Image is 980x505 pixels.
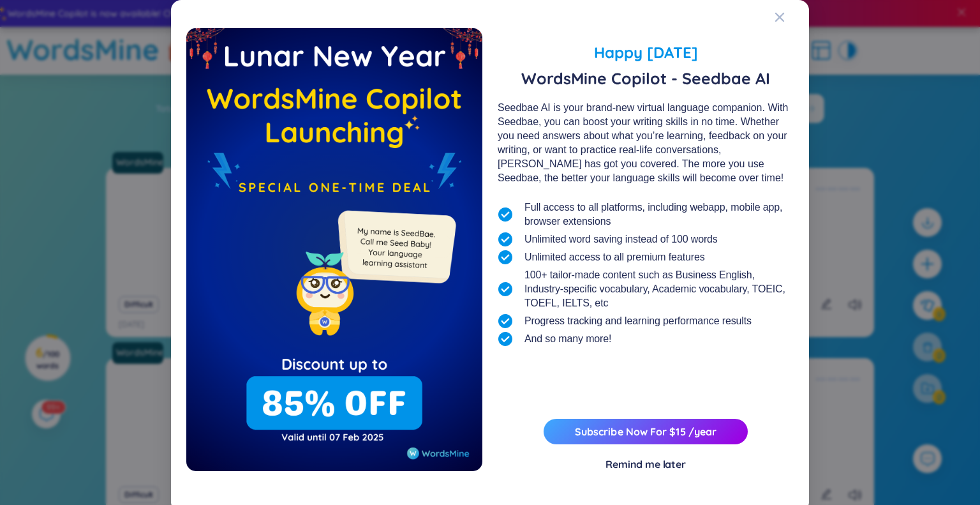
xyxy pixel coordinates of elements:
[524,200,794,229] span: Full access to all platforms, including webapp, mobile app, browser extensions
[575,425,716,438] a: Subscribe Now For $15 /year
[332,185,459,312] img: minionSeedbaeMessage.35ffe99e.png
[524,268,794,310] span: 100+ tailor-made content such as Business English, Industry-specific vocabulary, Academic vocabul...
[498,41,794,64] span: Happy [DATE]
[524,250,705,264] span: Unlimited access to all premium features
[544,419,748,444] button: Subscribe Now For $15 /year
[498,101,794,185] div: Seedbae AI is your brand-new virtual language companion. With Seedbae, you can boost your writing...
[498,69,794,88] span: WordsMine Copilot - Seedbae AI
[186,28,482,471] img: wmFlashDealEmpty.574f35ac.png
[524,232,718,246] span: Unlimited word saving instead of 100 words
[524,332,611,346] span: And so many more!
[524,314,752,328] span: Progress tracking and learning performance results
[605,457,686,471] div: Remind me later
